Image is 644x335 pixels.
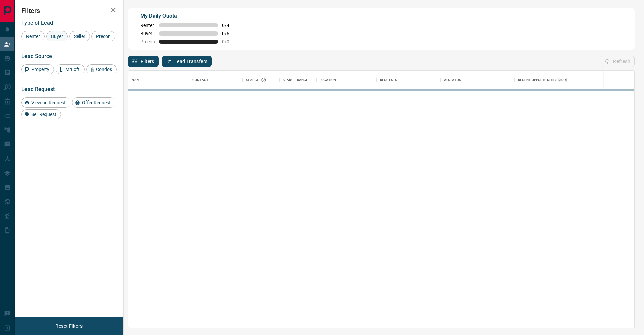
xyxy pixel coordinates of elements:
[21,97,70,108] div: Viewing Request
[21,53,52,59] span: Lead Source
[380,71,397,89] div: Requests
[162,56,212,67] button: Lead Transfers
[21,86,55,92] span: Lead Request
[63,67,82,72] span: MrLoft
[192,71,208,89] div: Contact
[29,112,59,117] span: Sell Request
[46,31,68,41] div: Buyer
[132,71,142,89] div: Name
[94,33,113,39] span: Precon
[222,31,237,36] span: 0 / 6
[140,12,237,20] p: My Daily Quota
[518,71,567,89] div: Recent Opportunities (30d)
[189,71,243,89] div: Contact
[91,31,115,41] div: Precon
[128,71,189,89] div: Name
[56,64,85,74] div: MrLoft
[320,71,336,89] div: Location
[128,56,159,67] button: Filters
[222,23,237,28] span: 0 / 4
[140,39,155,44] span: Precon
[246,71,268,89] div: Search
[21,31,45,41] div: Renter
[29,67,52,72] span: Property
[49,33,65,39] span: Buyer
[441,71,515,89] div: AI Status
[51,320,87,332] button: Reset Filters
[86,64,117,74] div: Condos
[515,71,604,89] div: Recent Opportunities (30d)
[79,100,113,105] span: Offer Request
[279,71,316,89] div: Search Range
[21,64,54,74] div: Property
[140,31,155,36] span: Buyer
[24,33,42,39] span: Renter
[140,23,155,28] span: Renter
[72,97,115,108] div: Offer Request
[444,71,461,89] div: AI Status
[29,100,68,105] span: Viewing Request
[21,7,117,15] h2: Filters
[316,71,377,89] div: Location
[377,71,441,89] div: Requests
[283,71,308,89] div: Search Range
[21,20,53,26] span: Type of Lead
[222,39,237,44] span: 0 / 0
[69,31,90,41] div: Seller
[21,109,61,119] div: Sell Request
[94,67,114,72] span: Condos
[72,33,88,39] span: Seller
